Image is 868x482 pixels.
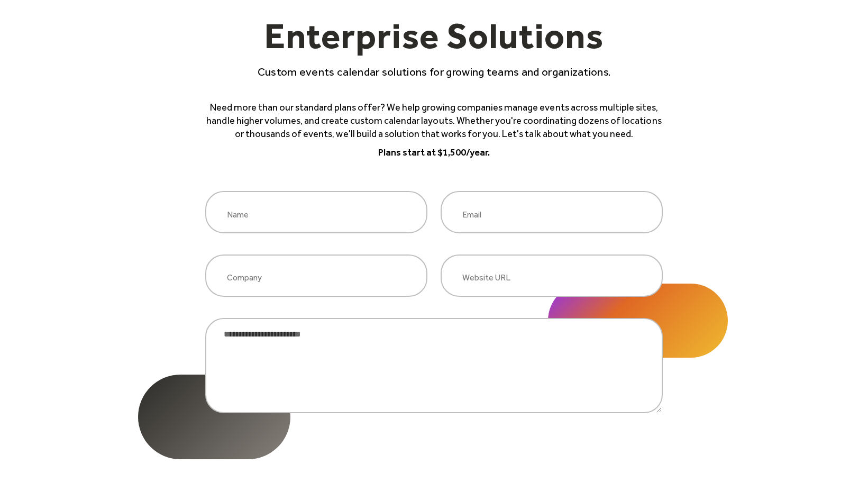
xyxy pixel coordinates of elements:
p: Plans start at $1,500/year. [205,146,663,159]
h1: Enterprise Solutions [205,17,663,64]
iframe: reCAPTCHA [354,434,515,476]
p: Need more than our standard plans offer? We help growing companies manage events across multiple ... [205,101,663,141]
p: Custom events calendar solutions for growing teams and organizations. [205,64,663,79]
